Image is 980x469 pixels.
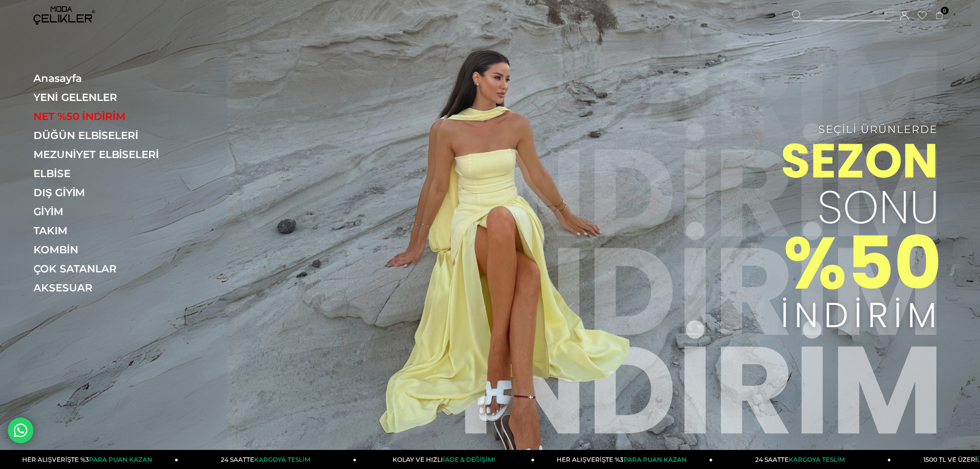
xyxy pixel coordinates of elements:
[254,456,310,463] span: KARGOYA TESLİM
[713,450,891,469] a: 24 SAATTEKARGOYA TESLİM
[33,263,175,275] a: ÇOK SATANLAR
[179,450,357,469] a: 24 SAATTEKARGOYA TESLİM
[33,167,175,180] a: ELBİSE
[33,72,175,84] a: Anasayfa
[33,282,175,294] a: AKSESUAR
[33,205,175,218] a: GİYİM
[33,186,175,199] a: DIŞ GİYİM
[443,456,494,463] span: İADE & DEĞİŞİM!
[33,244,175,256] a: KOMBİN
[33,110,175,123] a: NET %50 İNDİRİM
[941,7,949,14] span: 0
[357,450,534,469] a: KOLAY VE HIZLIİADE & DEĞİŞİM!
[33,148,175,161] a: MEZUNİYET ELBİSELERİ
[936,12,943,20] a: 0
[89,456,152,463] span: PARA PUAN KAZAN
[33,6,95,25] img: logo
[33,224,175,237] a: TAKIM
[33,129,175,142] a: DÜĞÜN ELBİSELERİ
[789,456,844,463] span: KARGOYA TESLİM
[33,91,175,103] a: YENİ GELENLER
[623,456,687,463] span: PARA PUAN KAZAN
[534,450,712,469] a: HER ALIŞVERİŞTE %3PARA PUAN KAZAN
